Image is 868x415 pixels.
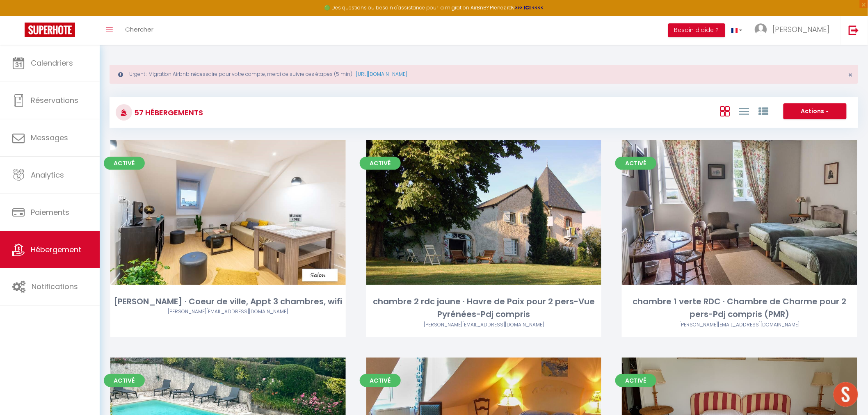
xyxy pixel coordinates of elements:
[615,374,656,387] span: Activé
[125,25,153,34] span: Chercher
[110,308,346,316] div: Airbnb
[848,71,853,79] button: Close
[834,382,858,407] div: Ouvrir le chat
[739,104,749,118] a: Vue en Liste
[622,295,857,321] div: chambre 1 verte RDC · Chambre de Charme pour 2 pers-Pdj compris (PMR)
[132,103,203,122] h3: 57 Hébergements
[360,374,401,387] span: Activé
[104,374,145,387] span: Activé
[110,65,858,84] div: Urgent : Migration Airbnb nécessaire pour votre compte, merci de suivre ces étapes (5 min) -
[515,4,544,11] a: >>> ICI <<<<
[720,104,730,118] a: Vue en Box
[356,71,407,78] a: [URL][DOMAIN_NAME]
[848,70,853,80] span: ×
[31,132,68,143] span: Messages
[119,16,160,45] a: Chercher
[25,23,75,37] img: Super Booking
[849,25,859,35] img: logout
[622,321,857,329] div: Airbnb
[755,23,767,36] img: ...
[31,170,64,180] span: Analytics
[758,104,768,118] a: Vue par Groupe
[110,295,346,308] div: [PERSON_NAME] · Coeur de ville, Appt 3 chambres, wifi
[749,16,840,45] a: ... [PERSON_NAME]
[31,207,69,217] span: Paiements
[31,244,81,255] span: Hébergement
[31,58,73,68] span: Calendriers
[615,157,656,170] span: Activé
[32,281,78,292] span: Notifications
[783,103,847,120] button: Actions
[360,157,401,170] span: Activé
[31,95,78,105] span: Réservations
[366,295,602,321] div: chambre 2 rdc jaune · Havre de Paix pour 2 pers-Vue Pyrénées-Pdj compris
[772,24,830,34] span: [PERSON_NAME]
[104,157,145,170] span: Activé
[366,321,602,329] div: Airbnb
[668,23,725,37] button: Besoin d'aide ?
